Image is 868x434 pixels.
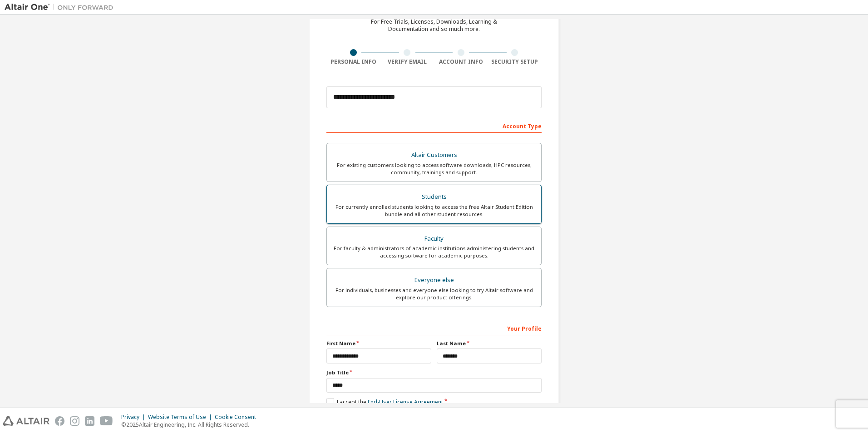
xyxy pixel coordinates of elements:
[5,3,118,12] img: Altair One
[55,416,64,426] img: facebook.svg
[332,161,536,176] div: For existing customers looking to access software downloads, HPC resources, community, trainings ...
[332,191,536,203] div: Students
[332,149,536,161] div: Altair Customers
[332,274,536,287] div: Everyone else
[326,398,443,406] label: I accept the
[148,414,215,421] div: Website Terms of Use
[437,340,542,347] label: Last Name
[85,416,94,426] img: linkedin.svg
[332,287,536,301] div: For individuals, businesses and everyone else looking to try Altair software and explore our prod...
[215,414,261,421] div: Cookie Consent
[371,18,497,33] div: For Free Trials, Licenses, Downloads, Learning & Documentation and so much more.
[434,58,488,66] div: Account Info
[332,203,536,218] div: For currently enrolled students looking to access the free Altair Student Edition bundle and all ...
[332,232,536,245] div: Faculty
[368,398,443,406] a: End-User License Agreement
[70,416,79,426] img: instagram.svg
[326,58,380,66] div: Personal Info
[100,416,113,426] img: youtube.svg
[488,58,542,66] div: Security Setup
[326,369,542,376] label: Job Title
[121,414,148,421] div: Privacy
[3,416,49,426] img: altair_logo.svg
[121,421,261,429] p: © 2025 Altair Engineering, Inc. All Rights Reserved.
[326,321,542,335] div: Your Profile
[326,118,542,133] div: Account Type
[332,245,536,259] div: For faculty & administrators of academic institutions administering students and accessing softwa...
[380,58,434,66] div: Verify Email
[326,340,431,347] label: First Name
